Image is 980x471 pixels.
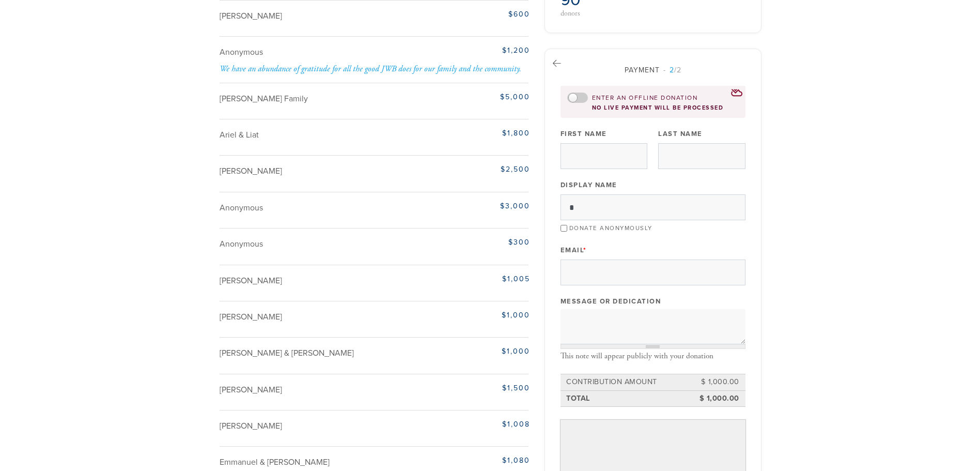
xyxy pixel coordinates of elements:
span: Anonymous [220,203,263,213]
td: $ 1,000.00 [694,375,741,389]
label: Last Name [658,129,703,139]
td: Total [565,391,694,406]
span: Anonymous [220,239,263,249]
div: $1,200 [422,45,530,56]
div: $5,000 [422,92,530,102]
span: 2 [670,66,674,74]
div: $1,500 [422,383,530,393]
div: $1,000 [422,346,530,357]
div: $1,000 [422,310,530,321]
label: Donate Anonymously [569,224,652,232]
div: $1,005 [422,274,530,284]
span: [PERSON_NAME] [220,421,282,431]
span: [PERSON_NAME] [220,11,282,21]
div: $3,000 [422,201,530,211]
span: [PERSON_NAME] [220,166,282,176]
div: donors [561,10,650,17]
div: $600 [422,9,530,20]
label: Message or dedication [561,297,661,306]
td: $ 1,000.00 [694,391,741,406]
span: [PERSON_NAME] Family [220,94,308,104]
div: Payment [561,65,745,75]
label: Enter an offline donation [592,94,698,102]
span: [PERSON_NAME] [220,276,282,286]
div: $1,008 [422,419,530,430]
div: We have an abundance of gratitude for all the good JWB does for our family and the community. [220,64,530,74]
span: This field is required. [583,246,587,254]
div: $300 [422,237,530,248]
div: $2,500 [422,164,530,175]
div: $1,800 [422,128,530,139]
span: Ariel & Liat [220,130,259,140]
td: Contribution Amount [565,375,694,389]
div: $1,080 [422,455,530,466]
span: Emmanuel & [PERSON_NAME] [220,457,330,467]
div: This note will appear publicly with your donation [561,352,745,361]
span: [PERSON_NAME] [220,312,282,322]
span: [PERSON_NAME] & [PERSON_NAME] [220,348,354,358]
span: Anonymous [220,47,263,57]
label: First Name [561,129,607,139]
span: /2 [663,66,681,74]
label: Display Name [561,180,617,190]
div: no live payment will be processed [567,104,739,111]
label: Email [561,246,587,255]
span: [PERSON_NAME] [220,385,282,395]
